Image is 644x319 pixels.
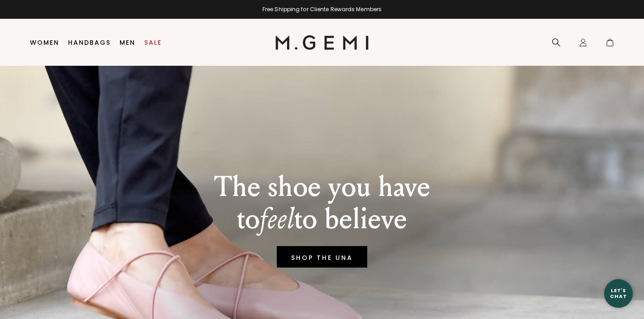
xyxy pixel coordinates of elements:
[214,203,430,235] p: to to believe
[144,39,162,46] a: Sale
[30,39,59,46] a: Women
[277,246,367,268] a: SHOP THE UNA
[260,202,294,236] em: feel
[214,171,430,203] p: The shoe you have
[275,35,369,50] img: M.Gemi
[604,288,633,299] div: Let's Chat
[68,39,111,46] a: Handbags
[120,39,135,46] a: Men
